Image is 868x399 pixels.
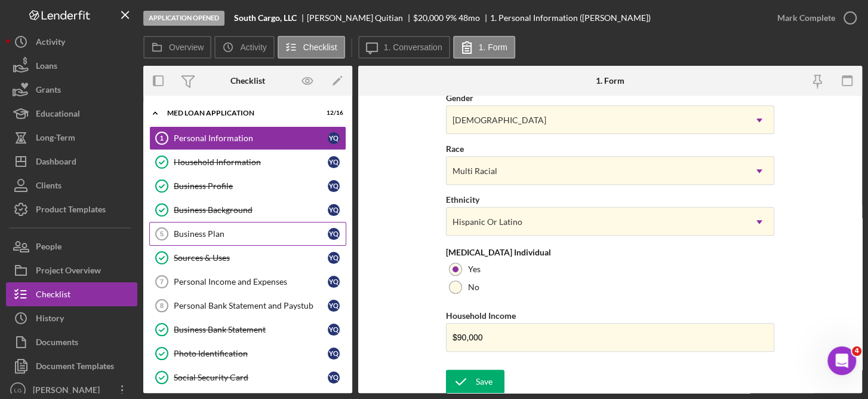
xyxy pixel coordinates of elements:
[328,204,340,216] div: Y Q
[174,157,328,167] div: Household Information
[777,6,835,30] div: Mark Complete
[446,248,774,257] div: [MEDICAL_DATA] Individual
[328,180,340,192] div: Y Q
[214,36,274,59] button: Activity
[36,150,76,176] div: Dashboard
[160,278,164,285] tspan: 7
[358,36,450,59] button: 1. Conversation
[6,78,137,102] button: Grants
[149,198,346,222] a: Business BackgroundYQ
[6,173,137,197] button: Clients
[174,373,328,382] div: Social Security Card
[174,229,328,239] div: Business Plan
[328,276,340,288] div: Y Q
[479,42,507,52] label: 1. Form
[322,109,343,117] div: 12 / 16
[143,11,224,26] div: Application Opened
[6,258,137,282] a: Project Overview
[307,13,413,23] div: [PERSON_NAME] Quitian
[328,132,340,144] div: Y Q
[149,174,346,198] a: Business ProfileYQ
[6,354,137,378] button: Document Templates
[6,306,137,330] button: History
[278,36,345,59] button: Checklist
[36,306,64,333] div: History
[413,13,444,23] span: $20,000
[468,264,481,274] label: Yes
[174,205,328,215] div: Business Background
[174,181,328,191] div: Business Profile
[6,234,137,258] a: People
[453,166,497,176] div: Multi Racial
[827,346,856,375] iframe: Intercom live chat
[143,36,211,59] button: Overview
[384,42,442,52] label: 1. Conversation
[160,302,164,309] tspan: 8
[6,54,137,78] a: Loans
[149,318,346,342] a: Business Bank StatementYQ
[6,330,137,354] button: Documents
[36,330,78,357] div: Documents
[36,258,101,285] div: Project Overview
[6,197,137,221] button: Product Templates
[240,42,266,52] label: Activity
[160,230,164,237] tspan: 5
[6,150,137,173] button: Dashboard
[446,310,516,321] label: Household Income
[149,246,346,270] a: Sources & UsesYQ
[852,346,861,356] span: 4
[149,150,346,174] a: Household InformationYQ
[6,102,137,126] button: Educational
[445,13,457,23] div: 9 %
[149,126,346,150] a: 1Personal InformationYQ
[234,13,297,23] b: South Cargo, LLC
[36,173,61,200] div: Clients
[230,76,265,86] div: Checklist
[174,325,328,334] div: Business Bank Statement
[174,133,328,143] div: Personal Information
[6,282,137,306] button: Checklist
[765,6,862,30] button: Mark Complete
[160,135,164,142] tspan: 1
[36,126,75,153] div: Long-Term
[328,228,340,240] div: Y Q
[149,222,346,246] a: 5Business PlanYQ
[149,294,346,318] a: 8Personal Bank Statement and PaystubYQ
[458,13,480,23] div: 48 mo
[328,300,340,312] div: Y Q
[36,102,80,129] div: Educational
[328,371,340,383] div: Y Q
[6,30,137,54] button: Activity
[36,282,70,309] div: Checklist
[303,42,337,52] label: Checklist
[149,342,346,366] a: Photo IdentificationYQ
[36,354,114,381] div: Document Templates
[468,282,479,292] label: No
[476,370,493,394] div: Save
[149,366,346,389] a: Social Security CardYQ
[328,324,340,336] div: Y Q
[174,253,328,263] div: Sources & Uses
[6,126,137,150] button: Long-Term
[169,42,204,52] label: Overview
[36,78,61,105] div: Grants
[328,252,340,264] div: Y Q
[490,13,651,23] div: 1. Personal Information ([PERSON_NAME])
[36,197,106,224] div: Product Templates
[328,348,340,360] div: Y Q
[453,115,546,125] div: [DEMOGRAPHIC_DATA]
[14,387,22,394] text: LG
[174,349,328,358] div: Photo Identification
[328,156,340,168] div: Y Q
[174,277,328,287] div: Personal Income and Expenses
